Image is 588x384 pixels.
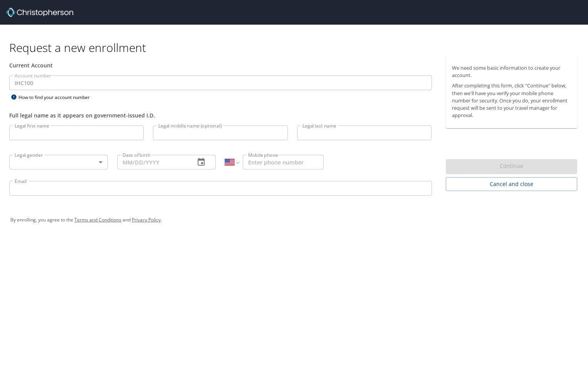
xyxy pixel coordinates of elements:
h1: Request a new enrollment [9,40,583,55]
div: Full legal name as it appears on government-issued I.D. [9,111,432,119]
div: How to find your account number [9,92,106,102]
img: cbt logo [6,8,73,17]
span: Cancel and close [452,179,571,189]
div: Current Account [9,61,432,69]
a: Privacy Policy [132,216,161,223]
a: Terms and Conditions [74,216,121,223]
p: We need some basic information to create your account. [452,64,571,79]
input: MM/DD/YYYY [117,155,189,169]
input: Enter phone number [243,155,324,169]
p: After completing this form, click "Continue" below, then we'll have you verify your mobile phone ... [452,82,571,119]
button: Cancel and close [446,177,578,191]
div: By enrolling, you agree to the and . [10,210,578,230]
div: ​ [9,155,108,169]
